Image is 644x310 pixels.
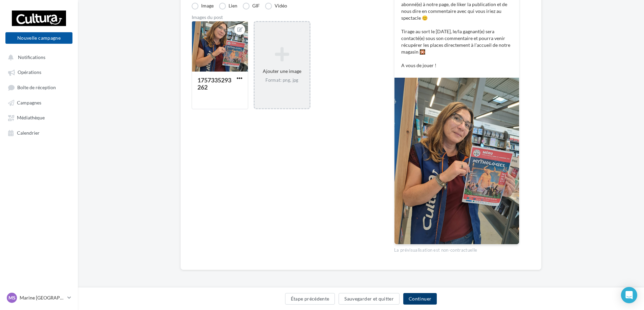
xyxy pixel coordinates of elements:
a: MS Marine [GEOGRAPHIC_DATA] [5,291,72,304]
span: Campagnes [17,100,41,105]
a: Opérations [4,66,74,78]
label: Vidéo [265,3,287,9]
p: Marine [GEOGRAPHIC_DATA] [20,294,65,301]
div: Open Intercom Messenger [621,287,637,303]
button: Continuer [403,293,437,305]
a: Médiathèque [4,111,74,123]
label: Image [192,3,214,9]
label: GIF [243,3,260,9]
span: Opérations [18,70,41,75]
span: Boîte de réception [17,84,56,90]
button: Étape précédente [285,293,335,305]
div: La prévisualisation est non-contractuelle [394,245,519,253]
div: 1757335293262 [197,76,231,91]
a: Campagnes [4,96,74,109]
span: MS [8,294,16,301]
span: Médiathèque [17,115,45,121]
span: Calendrier [17,130,40,136]
a: Calendrier [4,127,74,139]
button: Sauvegarder et quitter [339,293,400,305]
button: Nouvelle campagne [5,32,72,44]
label: Lien [219,3,237,9]
div: Images du post [192,15,372,20]
span: Notifications [18,54,45,60]
button: Notifications [4,51,71,63]
a: Boîte de réception [4,81,74,94]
